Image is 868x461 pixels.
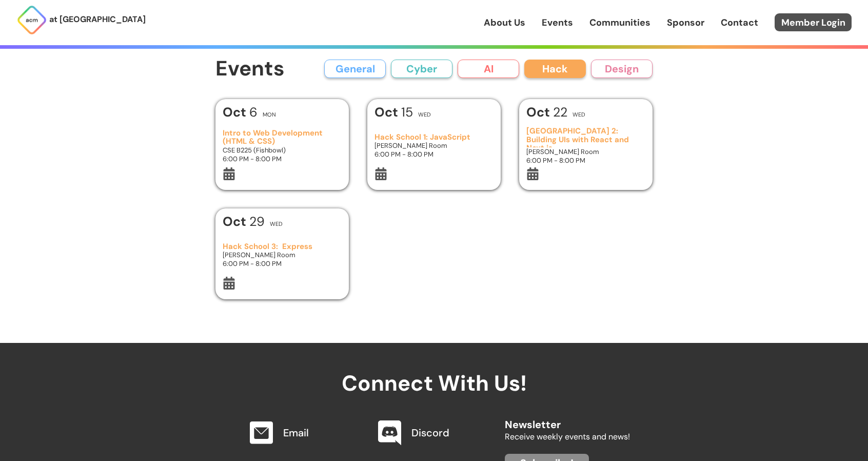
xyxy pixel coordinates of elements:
[223,104,249,121] b: Oct
[391,60,452,78] button: Cyber
[721,16,758,29] a: Contact
[667,16,704,29] a: Sponsor
[223,106,258,119] h1: 6
[542,16,573,29] a: Events
[223,242,342,251] h3: Hack School 3: Express
[505,409,630,430] h2: Newsletter
[16,5,146,35] a: at [GEOGRAPHIC_DATA]
[374,141,494,150] h3: [PERSON_NAME] Room
[16,5,47,35] img: ACM Logo
[223,251,342,259] h3: [PERSON_NAME] Room
[250,421,273,444] img: Email
[374,104,401,121] b: Oct
[263,112,276,118] h2: Mon
[223,155,342,163] h3: 6:00 PM - 8:00 PM
[573,112,585,118] h2: Wed
[775,13,852,31] a: Member Login
[374,133,494,142] h3: Hack School 1: JavaScript
[374,106,413,119] h1: 15
[484,16,525,29] a: About Us
[374,150,494,159] h3: 6:00 PM - 8:00 PM
[223,213,249,230] b: Oct
[526,104,553,121] b: Oct
[589,16,650,29] a: Communities
[526,127,646,147] h3: [GEOGRAPHIC_DATA] 2: Building UIs with React and Next.js
[524,60,586,78] button: Hack
[526,156,646,165] h3: 6:00 PM - 8:00 PM
[505,430,630,444] p: Receive weekly events and news!
[223,146,342,155] h3: CSE B225 (Fishbowl)
[378,420,401,446] img: Discord
[283,426,309,439] a: Email
[215,57,285,81] h1: Events
[223,215,265,228] h1: 29
[324,60,386,78] button: General
[223,129,342,146] h3: Intro to Web Development (HTML & CSS)
[223,259,342,268] h3: 6:00 PM - 8:00 PM
[591,60,653,78] button: Design
[526,147,646,156] h3: [PERSON_NAME] Room
[458,60,519,78] button: AI
[49,13,146,26] p: at [GEOGRAPHIC_DATA]
[411,426,449,439] a: Discord
[238,343,630,395] h2: Connect With Us!
[270,221,283,227] h2: Wed
[418,112,431,118] h2: Wed
[526,106,567,119] h1: 22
